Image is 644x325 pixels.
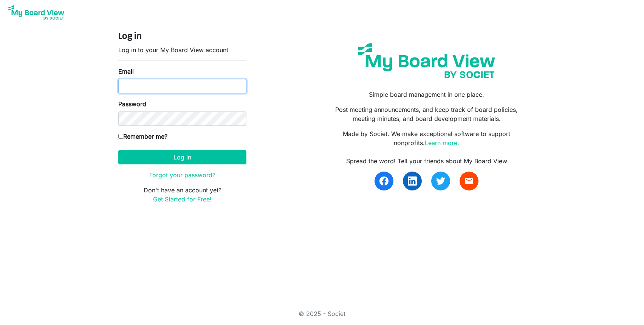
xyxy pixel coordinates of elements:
[118,67,134,76] label: Email
[149,171,215,179] a: Forgot your password?
[328,156,526,166] div: Spread the word! Tell your friends about My Board View
[352,37,501,84] img: my-board-view-societ.svg
[408,176,417,186] img: linkedin.svg
[299,310,345,317] a: © 2025 - Societ
[118,186,246,204] p: Don't have an account yet?
[436,176,445,186] img: twitter.svg
[464,176,474,186] span: email
[379,176,389,186] img: facebook.svg
[328,129,526,147] p: Made by Societ. We make exceptional software to support nonprofits.
[118,99,146,108] label: Password
[118,45,246,54] p: Log in to your My Board View account
[328,105,526,123] p: Post meeting announcements, and keep track of board policies, meeting minutes, and board developm...
[425,139,459,147] a: Learn more.
[118,132,167,141] label: Remember me?
[153,195,212,203] a: Get Started for Free!
[6,3,67,22] img: My Board View Logo
[328,90,526,99] p: Simple board management in one place.
[118,31,246,42] h4: Log in
[460,172,478,190] a: email
[118,150,246,164] button: Log in
[118,134,123,139] input: Remember me?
